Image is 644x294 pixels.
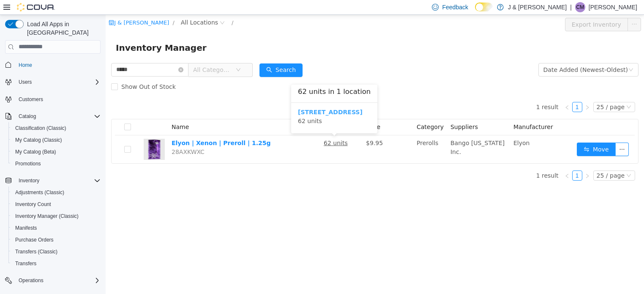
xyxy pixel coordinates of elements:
span: Inventory Count [15,201,51,208]
span: Home [19,62,32,69]
li: Next Page [477,87,487,97]
p: [PERSON_NAME] [589,2,637,12]
span: Dark Mode [475,11,475,12]
button: Inventory [2,175,104,187]
li: 1 result [431,87,453,97]
span: Transfers (Classic) [12,247,101,257]
span: Operations [15,275,101,286]
h3: 62 units in 1 location [192,72,265,82]
button: Transfers (Classic) [8,246,104,258]
a: Home [15,60,35,70]
a: Customers [15,94,46,104]
button: Purchase Orders [8,234,104,246]
button: Inventory Count [8,198,104,210]
i: icon: left [459,159,464,164]
span: Classification (Classic) [15,125,66,132]
i: icon: right [479,90,484,95]
a: My Catalog (Beta) [12,147,60,157]
span: Name [66,109,83,115]
a: [STREET_ADDRESS] [192,94,257,101]
button: Catalog [15,111,39,121]
button: My Catalog (Classic) [8,134,104,146]
button: icon: ellipsis [510,128,523,141]
li: 1 [467,156,477,166]
span: Promotions [12,159,101,169]
button: icon: swapMove [471,128,510,141]
span: Inventory [15,176,101,186]
img: Elyon | Xenon | Preroll | 1.25g hero shot [38,124,59,145]
button: Transfers [8,258,104,269]
span: All Locations [75,3,112,12]
a: My Catalog (Classic) [12,135,65,145]
i: icon: left [459,90,464,95]
a: Classification (Classic) [12,123,70,133]
a: Purchase Orders [12,235,57,245]
li: Next Page [477,156,487,166]
img: Cova [17,3,55,11]
span: Adjustments (Classic) [12,187,101,198]
button: Adjustments (Classic) [8,187,104,198]
span: CM [576,2,584,12]
span: Customers [19,96,43,103]
i: icon: down [521,158,526,164]
span: Classification (Classic) [12,123,101,133]
li: 1 result [431,156,453,166]
button: Users [15,77,35,87]
li: Previous Page [456,87,467,97]
i: icon: close-circle [73,52,78,58]
span: Suppliers [345,109,372,115]
u: 62 units [218,125,242,132]
span: Customers [15,94,101,104]
span: Inventory Manager [10,26,106,40]
span: Manifests [15,225,37,231]
a: Inventory Count [12,199,55,209]
a: Transfers (Classic) [12,247,61,257]
span: My Catalog (Beta) [12,147,101,157]
button: Catalog [2,110,104,122]
button: Manifests [8,222,104,234]
span: Catalog [19,113,36,120]
button: Customers [2,93,104,105]
button: My Catalog (Beta) [8,146,104,158]
button: Users [2,76,104,88]
span: 28AXKWXC [66,134,99,140]
span: Manufacturer [408,109,448,115]
span: Transfers [15,260,36,267]
span: Show Out of Stock [12,69,74,75]
li: Previous Page [456,156,467,166]
div: Cheyenne Mann [575,2,585,12]
span: Bango [US_STATE] Inc. [345,125,399,140]
span: Users [15,77,101,87]
i: icon: shop [3,5,8,11]
button: Promotions [8,158,104,170]
span: Catalog [15,111,101,121]
td: Prerolls [308,121,341,148]
a: Inventory Manager (Classic) [12,211,82,221]
a: icon: shopJ & [PERSON_NAME] [3,5,63,11]
div: 25 / page [491,88,519,97]
span: Home [15,60,101,70]
span: My Catalog (Classic) [12,135,101,145]
div: Date Added (Newest-Oldest) [438,49,522,61]
span: Inventory Count [12,199,101,209]
span: Purchase Orders [15,236,54,243]
button: Inventory Manager (Classic) [8,210,104,222]
span: Load All Apps in [GEOGRAPHIC_DATA] [24,20,101,37]
p: J & [PERSON_NAME] [508,2,567,12]
i: icon: right [479,159,484,164]
span: All Categories [87,51,126,59]
a: Promotions [12,159,44,169]
i: icon: down [130,52,135,58]
i: icon: down [523,52,528,58]
span: Inventory Manager (Classic) [15,213,79,220]
span: Inventory [19,177,39,184]
span: / [126,5,128,11]
span: My Catalog (Classic) [15,137,62,143]
span: Transfers [12,258,101,269]
button: icon: searchSearch [154,49,197,62]
a: 1 [467,88,476,97]
span: / [67,5,68,11]
button: Home [2,59,104,71]
button: Operations [15,275,47,286]
a: Adjustments (Classic) [12,187,68,198]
